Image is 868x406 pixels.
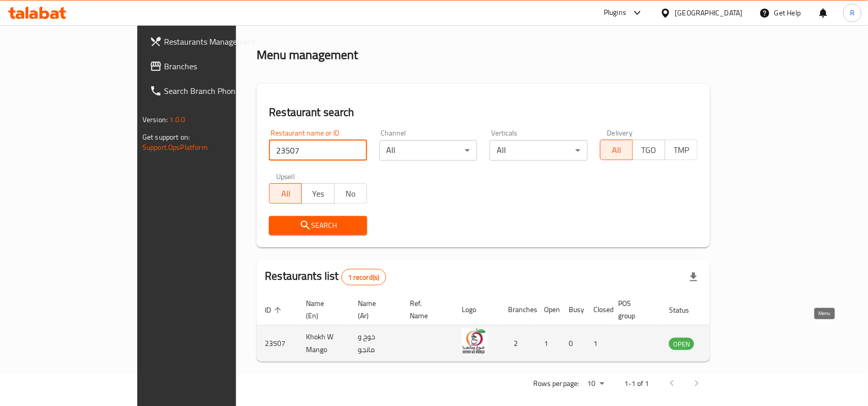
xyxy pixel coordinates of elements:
[669,338,694,350] span: OPEN
[850,7,855,18] span: R
[560,294,585,325] th: Busy
[500,325,536,362] td: 2
[141,29,282,54] a: Restaurants Management
[269,216,367,235] button: Search
[584,376,608,392] div: Rows per page:
[585,325,610,362] td: 1
[164,85,274,97] span: Search Branch Phone
[257,294,750,362] table: enhanced table
[257,47,358,63] h2: Menu management
[669,304,702,316] span: Status
[607,129,633,137] label: Delivery
[560,325,585,362] td: 0
[536,325,560,362] td: 1
[169,113,185,126] span: 1.0.0
[306,186,330,201] span: Yes
[276,173,295,180] label: Upsell
[141,79,282,103] a: Search Branch Phone
[500,294,536,325] th: Branches
[265,304,284,316] span: ID
[604,7,626,19] div: Plugins
[618,297,648,322] span: POS group
[675,7,743,18] div: [GEOGRAPHIC_DATA]
[164,35,274,48] span: Restaurants Management
[665,140,698,160] button: TMP
[625,377,649,390] p: 1-1 of 1
[141,54,282,79] a: Branches
[301,183,334,204] button: Yes
[301,14,370,26] span: Menu management
[454,294,500,325] th: Logo
[339,186,363,201] span: No
[681,265,706,289] div: Export file
[269,140,367,161] input: Search for restaurant name or ID..
[277,219,358,232] span: Search
[585,294,610,325] th: Closed
[350,325,402,362] td: خوخ و مانجو
[269,105,698,120] h2: Restaurant search
[490,140,587,161] div: All
[342,273,386,282] span: 1 record(s)
[142,130,190,144] span: Get support on:
[341,269,386,285] div: Total records count
[632,140,665,160] button: TGO
[265,268,386,285] h2: Restaurants list
[269,183,302,204] button: All
[600,140,633,160] button: All
[142,113,168,126] span: Version:
[298,325,350,362] td: Khokh W Mango
[294,14,297,26] li: /
[306,297,337,322] span: Name (En)
[164,60,274,72] span: Branches
[358,297,389,322] span: Name (Ar)
[533,377,580,390] p: Rows per page:
[670,143,694,158] span: TMP
[410,297,441,322] span: Ref. Name
[274,186,298,201] span: All
[669,338,694,350] div: OPEN
[379,140,477,161] div: All
[334,183,367,204] button: No
[605,143,629,158] span: All
[142,141,208,154] a: Support.OpsPlatform
[536,294,560,325] th: Open
[637,143,661,158] span: TGO
[462,328,487,354] img: Khokh W Mango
